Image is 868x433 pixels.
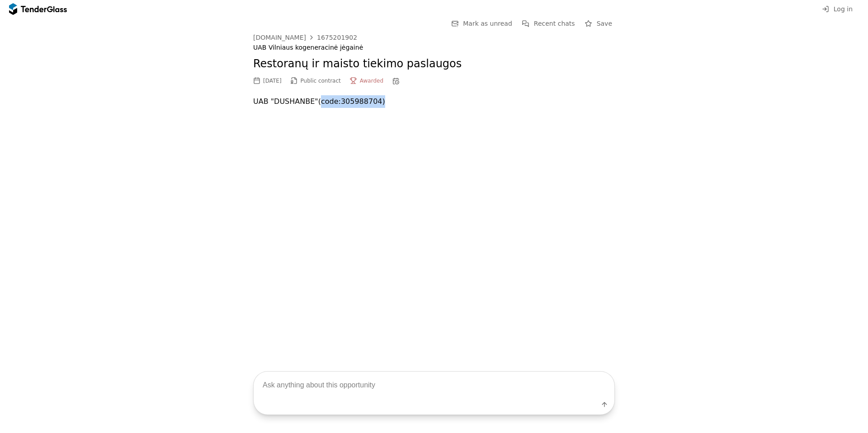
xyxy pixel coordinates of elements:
span: Recent chats [534,20,575,27]
a: [DOMAIN_NAME]1675201902 [253,34,357,41]
span: Save [597,20,612,27]
p: UAB "DUSHANBE" (code: 305988704 ) [253,95,615,108]
div: UAB Vilniaus kogeneracinė jėgainė [253,44,615,51]
div: [DOMAIN_NAME] [253,34,306,41]
button: Log in [819,4,855,15]
span: Awarded [360,78,383,84]
h2: Restoranų ir maisto tiekimo paslaugos [253,56,615,72]
span: Mark as unread [463,20,512,27]
button: Mark as unread [448,18,515,29]
button: Recent chats [519,18,578,29]
button: Save [582,18,615,29]
div: [DATE] [263,78,282,84]
span: Log in [834,5,853,13]
div: 1675201902 [317,34,357,41]
span: Public contract [301,78,341,84]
